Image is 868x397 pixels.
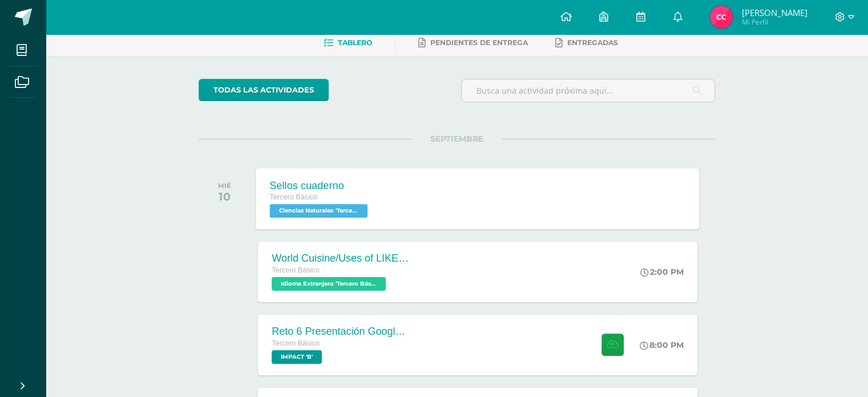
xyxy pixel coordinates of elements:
span: Entregadas [567,38,618,47]
a: Pendientes de entrega [418,34,528,52]
input: Busca una actividad próxima aquí... [462,79,714,102]
span: Tercero Básico [272,266,319,274]
div: 8:00 PM [640,340,684,350]
span: Tablero [338,38,372,47]
div: World Cuisine/Uses of LIKE week 5 [272,252,409,264]
span: Mi Perfil [741,17,807,27]
span: Idioma Extranjero 'Tercero Básico B' [272,277,386,291]
div: 10 [218,190,231,203]
span: Tercero Básico [270,193,318,201]
span: IMPACT 'B' [272,350,322,364]
span: [PERSON_NAME] [741,7,807,18]
div: 2:00 PM [640,267,684,277]
div: Sellos cuaderno [270,179,371,191]
img: 4235971ed47d87f26539907feb49b3f3.png [710,6,733,29]
div: MIÉ [218,182,231,190]
a: Tablero [324,34,372,52]
span: Pendientes de entrega [430,38,528,47]
a: Entregadas [555,34,618,52]
span: Tercero Básico [272,339,319,347]
div: Reto 6 Presentación Google Slides Clase 3 y 4 [272,326,409,338]
span: SEPTIEMBRE [412,134,502,144]
a: todas las Actividades [199,79,329,101]
span: Ciencias Naturales 'Tercero Básico B' [270,204,368,218]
